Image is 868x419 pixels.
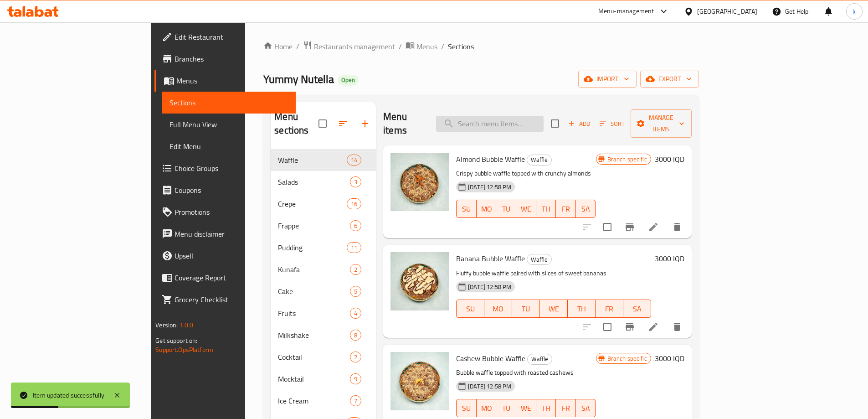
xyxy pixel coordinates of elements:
div: items [350,330,361,341]
div: Menu-management [598,6,654,17]
span: Yummy Nutella [263,69,334,89]
button: MO [484,300,512,318]
a: Menu disclaimer [154,223,296,245]
li: / [399,41,402,52]
span: 3 [350,178,361,186]
span: Frappe [278,220,350,231]
span: export [647,73,692,85]
div: items [350,308,361,319]
span: Fruits [278,308,350,319]
span: Choice Groups [175,163,288,174]
div: Milkshake [278,330,350,341]
div: Crepe16 [271,193,376,215]
span: Cocktail [278,352,350,362]
input: search [436,116,544,132]
span: Waffle [527,155,551,165]
span: Add [567,119,591,129]
div: items [350,395,361,406]
div: Waffle [527,354,552,365]
span: Branches [175,53,288,64]
button: delete [666,316,688,338]
h6: 3000 IQD [655,352,684,365]
h2: Menu sections [274,110,318,137]
button: TU [496,399,516,417]
li: / [441,41,444,52]
span: Sections [448,41,474,52]
div: items [347,198,361,209]
div: Cake5 [271,280,376,302]
button: Branch-specific-item [619,216,641,238]
div: items [350,264,361,275]
span: 16 [347,200,361,208]
span: Sort sections [332,113,354,134]
span: import [586,73,629,85]
p: Bubble waffle topped with roasted cashews [456,367,596,378]
button: SU [456,200,477,218]
div: Cocktail2 [271,346,376,368]
div: items [350,352,361,362]
span: Grocery Checklist [175,294,288,305]
li: / [296,41,299,52]
span: TH [540,402,553,415]
button: FR [556,399,576,417]
a: Restaurants management [303,41,395,52]
div: Pudding11 [271,237,376,259]
span: Version: [155,319,178,331]
img: Cashew Bubble Waffle [390,352,449,410]
div: Item updated successfully [33,390,104,400]
div: Waffle [527,155,552,166]
button: Branch-specific-item [619,316,641,338]
span: Coverage Report [175,272,288,283]
nav: breadcrumb [263,41,699,52]
span: SA [627,302,647,316]
span: Restaurants management [314,41,395,52]
div: Crepe [278,198,347,209]
span: Waffle [278,155,347,166]
button: Add [565,117,594,131]
button: export [640,71,699,88]
button: SU [456,300,484,318]
span: Edit Menu [169,141,288,152]
span: 5 [350,287,361,296]
a: Choice Groups [154,157,296,179]
div: Ice Cream [278,395,350,406]
span: Menus [416,41,437,52]
div: items [350,286,361,297]
div: Cake [278,286,350,297]
button: import [578,71,637,88]
p: Fluffy bubble waffle paired with slices of sweet bananas [456,268,651,279]
button: TH [568,300,596,318]
span: 2 [350,353,361,362]
span: Select to update [598,317,617,336]
button: Sort [597,117,627,131]
span: Banana Bubble Waffle [456,252,525,265]
span: Add item [565,117,594,131]
span: Select all sections [313,114,332,133]
button: WE [516,399,536,417]
div: items [350,176,361,187]
span: Cashew Bubble Waffle [456,352,525,365]
button: WE [540,300,568,318]
span: Kunafa [278,264,350,275]
span: Open [338,76,359,84]
button: MO [477,399,497,417]
span: Get support on: [155,335,197,347]
span: FR [560,202,572,216]
button: WE [516,200,536,218]
span: WE [520,202,533,216]
span: MO [480,202,493,216]
span: Mocktail [278,373,350,384]
button: SU [456,399,477,417]
img: Banana Bubble Waffle [390,252,449,310]
a: Coupons [154,179,296,201]
span: Edit Restaurant [175,31,288,42]
span: TU [516,302,536,316]
span: Menus [176,75,288,86]
button: TU [496,200,516,218]
span: 14 [347,156,361,165]
div: Waffle14 [271,149,376,171]
div: items [347,155,361,166]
